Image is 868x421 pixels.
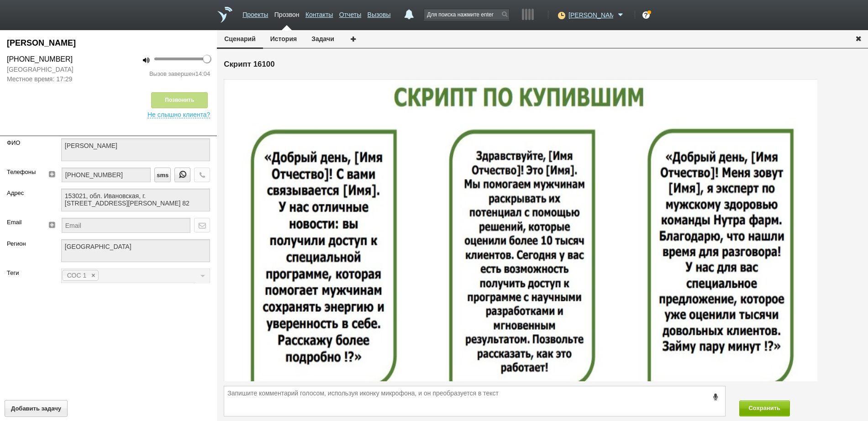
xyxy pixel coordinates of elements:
input: телефон [62,168,151,182]
div: [PHONE_NUMBER] [7,54,102,65]
div: Любимов Владимир Юрьевич [7,37,210,49]
div: ? [642,11,650,19]
span: 14:04 [195,70,210,77]
label: Регион [7,239,47,248]
label: Телефоны [7,168,38,177]
button: Добавить задачу [5,400,68,417]
label: Адрес [7,189,47,198]
h5: Скрипт 16100 [224,59,861,70]
span: Местное время: 17:29 [7,74,102,84]
a: Вызовы [368,6,391,20]
a: Отчеты [339,6,361,20]
label: Теги [7,268,47,278]
span: [GEOGRAPHIC_DATA] [7,65,102,74]
button: sms [154,168,171,182]
button: История [263,30,304,47]
div: Вызов завершен [116,69,210,79]
input: Email [62,218,190,232]
span: Не слышно клиента? [147,108,210,118]
label: Email [7,218,38,227]
button: Сценарий [217,30,263,49]
span: [PERSON_NAME] [568,11,613,20]
button: Сохранить [739,400,790,416]
label: ФИО [7,138,47,147]
button: Задачи [304,30,342,47]
input: Для поиска нажмите enter [424,9,509,20]
a: Проекты [242,6,268,20]
a: На главную [217,7,232,23]
a: Прозвон [274,6,300,20]
a: Контакты [305,6,333,20]
a: [PERSON_NAME] [568,10,626,19]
